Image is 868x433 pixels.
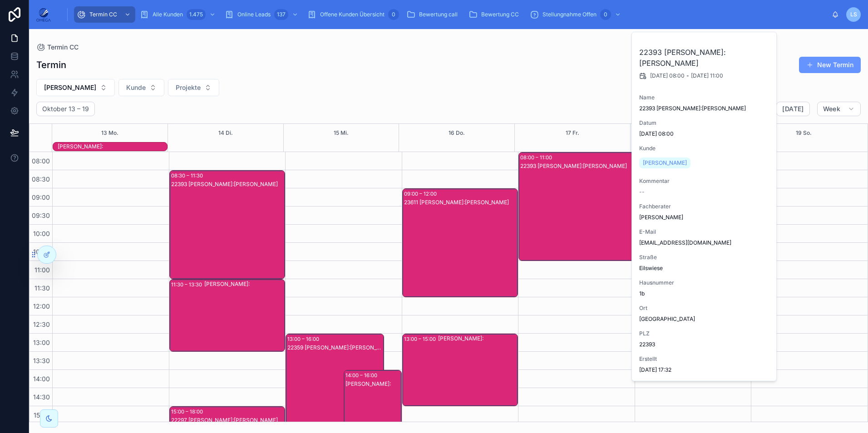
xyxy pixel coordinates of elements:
[419,11,458,18] span: Bewertung call
[30,175,52,183] span: 08:30
[58,143,167,151] div: Farshad Nourouzi Kunde:
[101,124,118,142] button: 13 Mo.
[403,189,518,297] div: 09:00 – 12:0023611 [PERSON_NAME]:[PERSON_NAME]
[171,407,205,416] div: 15:00 – 18:00
[58,143,167,150] div: [PERSON_NAME]:
[639,188,645,196] span: --
[137,6,220,23] a: Alle Kunden1.475
[639,315,770,323] span: [GEOGRAPHIC_DATA]
[639,47,770,69] h2: 22393 [PERSON_NAME]:[PERSON_NAME]
[31,302,52,310] span: 12:00
[691,72,723,79] span: [DATE] 11:00
[31,411,52,419] span: 15:00
[345,371,380,380] div: 14:00 – 16:00
[639,341,770,348] span: 22393
[287,344,383,351] div: 22359 [PERSON_NAME]:[PERSON_NAME]
[187,9,206,20] div: 1.475
[404,199,518,206] div: 23611 [PERSON_NAME]:[PERSON_NAME]
[42,104,89,113] h2: Oktober 13 – 19
[171,417,285,424] div: 22297 [PERSON_NAME]:[PERSON_NAME]
[32,266,52,274] span: 11:00
[403,334,518,406] div: 13:00 – 15:00[PERSON_NAME]:
[566,124,579,142] button: 17 Fr.
[31,393,52,401] span: 14:30
[542,11,597,18] span: Stellungnahme Offen
[31,230,52,237] span: 10:00
[639,214,683,221] span: [PERSON_NAME]
[686,72,689,79] span: -
[796,124,812,142] button: 19 So.
[31,320,52,328] span: 12:30
[639,265,770,272] span: Eilswiese
[639,355,770,363] span: Erstellt
[153,11,183,18] span: Alle Kunden
[776,102,809,116] button: [DATE]
[823,105,840,113] span: Week
[36,43,79,52] a: Termin CC
[44,83,96,92] span: [PERSON_NAME]
[639,130,770,138] span: [DATE] 08:00
[639,366,770,374] span: [DATE] 17:32
[639,145,770,152] span: Kunde
[32,284,52,292] span: 11:30
[31,357,52,364] span: 13:30
[168,79,219,96] button: Select Button
[481,11,519,18] span: Bewertung CC
[30,157,52,165] span: 08:00
[404,335,438,344] div: 13:00 – 15:00
[36,59,66,71] h1: Termin
[527,6,626,23] a: Stellungnahme Offen0
[171,280,204,289] div: 11:30 – 13:30
[47,43,79,52] span: Termin CC
[639,305,770,312] span: Ort
[404,6,464,23] a: Bewertung call
[639,290,770,297] span: 1b
[31,339,52,346] span: 13:00
[30,212,52,219] span: 09:30
[171,181,285,188] div: 22393 [PERSON_NAME]:[PERSON_NAME]
[171,171,205,180] div: 08:30 – 11:30
[287,335,321,344] div: 13:00 – 16:00
[639,330,770,337] span: PLZ
[850,11,857,18] span: LS
[639,203,770,210] span: Fachberater
[782,105,804,113] span: [DATE]
[170,280,285,351] div: 11:30 – 13:30[PERSON_NAME]:
[799,57,861,73] button: New Termin
[449,124,465,142] button: 16 Do.
[305,6,402,23] a: Offene Kunden Übersicht0
[388,9,399,20] div: 0
[520,162,634,170] div: 22393 [PERSON_NAME]:[PERSON_NAME]
[639,254,770,261] span: Straße
[334,124,349,142] button: 15 Mi.
[639,119,770,127] span: Datum
[320,11,385,18] span: Offene Kunden Übersicht
[89,11,117,18] span: Termin CC
[218,124,233,142] button: 14 Di.
[74,6,135,23] a: Termin CC
[639,177,770,185] span: Kommentar
[345,380,401,388] div: [PERSON_NAME]:
[643,159,687,167] span: [PERSON_NAME]
[274,9,288,20] div: 137
[639,157,690,168] a: [PERSON_NAME]
[204,280,285,288] div: [PERSON_NAME]:
[404,189,439,198] div: 09:00 – 12:00
[170,171,285,279] div: 08:30 – 11:3022393 [PERSON_NAME]:[PERSON_NAME]
[650,72,685,79] span: [DATE] 08:00
[520,153,554,162] div: 08:00 – 11:00
[466,6,525,23] a: Bewertung CC
[639,279,770,286] span: Hausnummer
[176,83,201,92] span: Projekte
[126,83,146,92] span: Kunde
[639,94,770,101] span: Name
[30,193,52,201] span: 09:00
[639,228,770,236] span: E-Mail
